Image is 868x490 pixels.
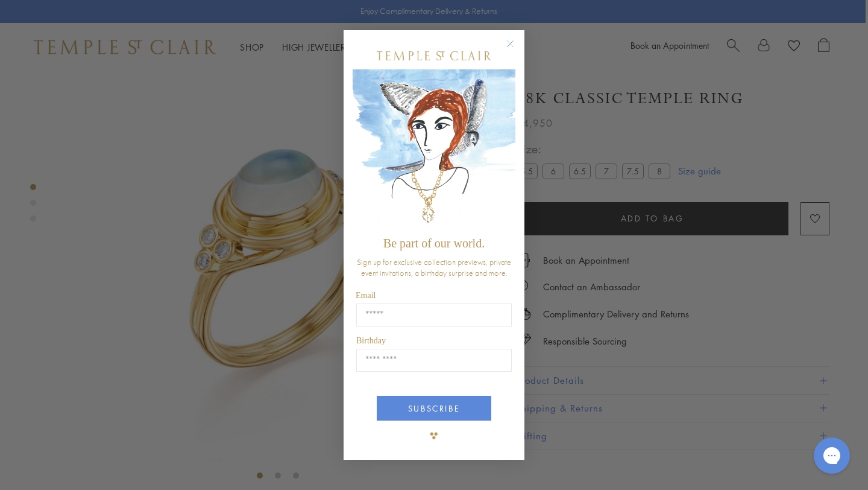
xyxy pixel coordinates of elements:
[808,433,856,478] iframe: Gorgias live chat messenger
[357,256,511,278] span: Sign up for exclusive collection previews, private event invitations, a birthday surprise and more.
[383,237,485,250] span: Be part of our world.
[422,424,446,448] img: TSC
[356,304,512,326] input: Email
[356,336,386,345] span: Birthday
[509,42,524,57] button: Close dialog
[356,291,376,300] span: Email
[353,69,515,231] img: c4a9eb12-d91a-4d4a-8ee0-386386f4f338.jpeg
[377,396,491,421] button: SUBSCRIBE
[377,51,491,60] img: Temple St. Clair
